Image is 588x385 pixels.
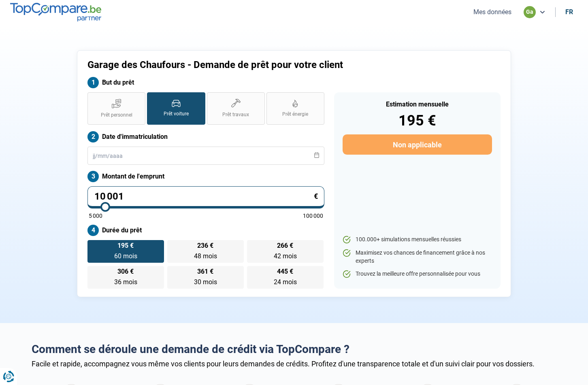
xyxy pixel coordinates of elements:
h2: Comment se déroule une demande de crédit via TopCompare ? [32,342,556,356]
div: ga [524,6,536,18]
span: 100 000 [303,213,323,219]
span: 445 € [277,268,293,275]
h1: Garage des Chaufours - Demande de prêt pour votre client [87,59,395,71]
div: Facile et rapide, accompagnez vous même vos clients pour leurs demandes de crédits. Profitez d'un... [32,359,556,368]
span: 30 mois [194,278,217,286]
span: 48 mois [194,252,217,260]
span: Prêt travaux [222,111,249,118]
button: Non applicable [343,134,492,155]
span: 36 mois [114,278,137,286]
span: Prêt énergie [282,111,308,118]
div: fr [565,8,573,16]
button: Mes données [471,8,514,16]
input: jj/mm/aaaa [87,147,324,165]
span: 195 € [117,242,134,249]
li: 100.000+ simulations mensuelles réussies [343,236,492,244]
li: Trouvez la meilleure offre personnalisée pour vous [343,270,492,278]
span: 236 € [197,242,213,249]
span: 5 000 [89,213,102,219]
label: Date d'immatriculation [87,131,324,143]
li: Maximisez vos chances de financement grâce à nos experts [343,249,492,265]
div: Estimation mensuelle [343,101,492,108]
span: 60 mois [114,252,137,260]
img: TopCompare.be [10,3,101,21]
div: 195 € [343,113,492,128]
span: 266 € [277,242,293,249]
span: Prêt personnel [101,112,132,119]
label: Montant de l'emprunt [87,171,324,182]
span: 24 mois [274,278,297,286]
span: 42 mois [274,252,297,260]
span: 361 € [197,268,213,275]
span: € [314,193,318,200]
label: But du prêt [87,77,324,88]
label: Durée du prêt [87,225,324,236]
span: Prêt voiture [164,111,189,117]
span: 306 € [117,268,134,275]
